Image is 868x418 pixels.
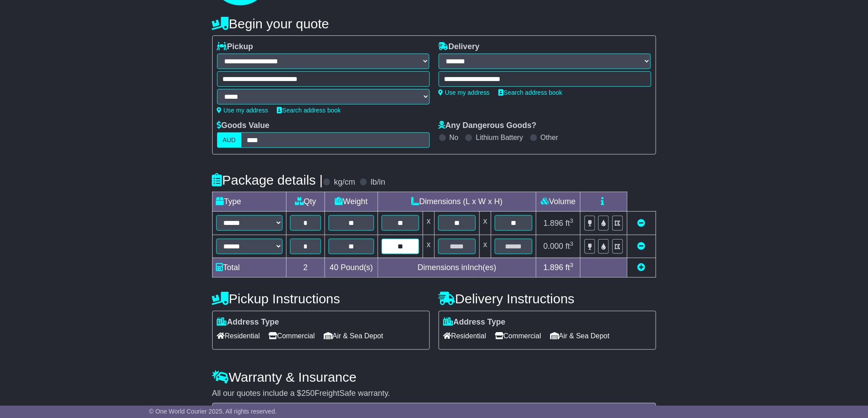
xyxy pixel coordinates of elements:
[439,121,537,131] label: Any Dangerous Goods?
[543,263,563,272] span: 1.896
[566,219,574,228] span: ft
[543,242,563,251] span: 0.000
[217,317,279,327] label: Address Type
[149,408,277,415] span: © One World Courier 2025. All rights reserved.
[217,132,242,148] label: AUD
[212,389,656,399] div: All our quotes include a $ FreightSafe warranty.
[325,258,378,277] td: Pound(s)
[541,133,558,142] label: Other
[570,217,574,224] sup: 3
[570,262,574,268] sup: 3
[570,240,574,247] sup: 3
[444,329,486,343] span: Residential
[212,16,656,31] h4: Begin your quote
[371,178,385,187] label: lb/in
[212,370,656,384] h4: Warranty & Insurance
[217,329,260,343] span: Residential
[439,42,480,52] label: Delivery
[217,121,270,131] label: Goods Value
[444,317,506,327] label: Address Type
[450,133,459,142] label: No
[212,258,286,277] td: Total
[499,89,562,96] a: Search address book
[476,133,523,142] label: Lithium Battery
[217,107,268,114] a: Use my address
[334,178,355,187] label: kg/cm
[330,263,339,272] span: 40
[566,263,574,272] span: ft
[439,291,656,306] h4: Delivery Instructions
[439,89,490,96] a: Use my address
[378,192,536,212] td: Dimensions (L x W x H)
[302,389,315,398] span: 250
[638,219,646,228] a: Remove this item
[423,212,435,235] td: x
[566,242,574,251] span: ft
[212,173,323,187] h4: Package details |
[550,329,610,343] span: Air & Sea Depot
[269,329,315,343] span: Commercial
[638,242,646,251] a: Remove this item
[277,107,341,114] a: Search address book
[536,192,581,212] td: Volume
[378,258,536,277] td: Dimensions in Inch(es)
[638,263,646,272] a: Add new item
[480,235,491,258] td: x
[543,219,563,228] span: 1.896
[423,235,435,258] td: x
[212,291,430,306] h4: Pickup Instructions
[286,192,325,212] td: Qty
[325,192,378,212] td: Weight
[480,212,491,235] td: x
[212,192,286,212] td: Type
[324,329,383,343] span: Air & Sea Depot
[286,258,325,277] td: 2
[217,42,253,52] label: Pickup
[495,329,541,343] span: Commercial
